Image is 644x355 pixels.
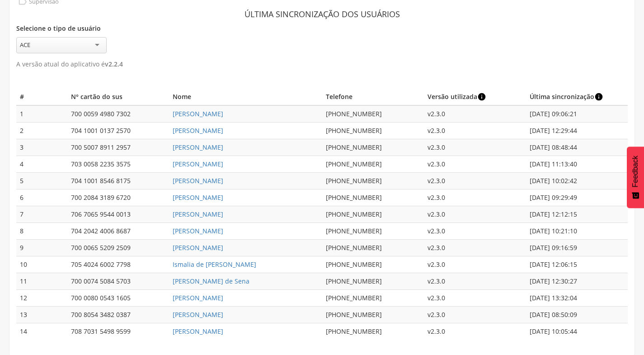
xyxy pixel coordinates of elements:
[16,206,67,223] td: 7
[424,123,526,139] td: v2.3.0
[16,290,67,307] td: 12
[424,307,526,323] td: v2.3.0
[67,256,169,273] td: 705 4024 6002 7798
[424,189,526,206] td: v2.3.0
[322,89,424,105] th: Telefone
[322,323,424,340] td: [PHONE_NUMBER]
[16,173,67,189] td: 5
[526,240,628,256] td: [DATE] 09:16:59
[627,147,644,208] button: Feedback - Mostrar pesquisa
[322,139,424,156] td: [PHONE_NUMBER]
[526,290,628,307] td: [DATE] 13:32:04
[322,105,424,123] td: [PHONE_NUMBER]
[173,227,223,235] a: [PERSON_NAME]
[322,156,424,173] td: [PHONE_NUMBER]
[16,273,67,290] td: 11
[67,156,169,173] td: 703 0058 2235 3575
[322,189,424,206] td: [PHONE_NUMBER]
[424,206,526,223] td: v2.3.0
[526,139,628,156] td: [DATE] 08:48:44
[173,327,223,336] a: [PERSON_NAME]
[594,92,603,101] i: info
[67,290,169,307] td: 700 0080 0543 1605
[169,89,322,105] th: Nome
[526,256,628,273] td: [DATE] 12:06:15
[67,89,169,105] th: N° cartão do sus
[16,58,628,71] p: A versão atual do aplicativo é
[530,92,625,101] div: Última sincronização
[526,156,628,173] td: [DATE] 11:13:40
[526,223,628,240] td: [DATE] 10:21:10
[424,105,526,123] td: v2.3.0
[67,105,169,123] td: 700 0059 4980 7302
[322,206,424,223] td: [PHONE_NUMBER]
[173,310,223,319] a: [PERSON_NAME]
[322,173,424,189] td: [PHONE_NUMBER]
[16,323,67,340] td: 14
[322,240,424,256] td: [PHONE_NUMBER]
[631,156,639,187] span: Feedback
[16,6,628,22] header: Última sincronização dos usuários
[424,223,526,240] td: v2.3.0
[173,260,256,269] a: Ismalia de [PERSON_NAME]
[173,143,223,151] a: [PERSON_NAME]
[173,160,223,168] a: [PERSON_NAME]
[67,223,169,240] td: 704 2042 4006 8687
[526,273,628,290] td: [DATE] 12:30:27
[322,273,424,290] td: [PHONE_NUMBER]
[108,60,123,68] span: 2.2.4
[16,223,67,240] td: 8
[424,273,526,290] td: v2.3.0
[322,307,424,323] td: [PHONE_NUMBER]
[173,210,223,218] a: [PERSON_NAME]
[67,123,169,139] td: 704 1001 0137 2570
[526,123,628,139] td: [DATE] 12:29:44
[173,109,223,118] a: [PERSON_NAME]
[16,156,67,173] td: 4
[424,256,526,273] td: v2.3.0
[16,139,67,156] td: 3
[424,156,526,173] td: v2.3.0
[424,323,526,340] td: v2.3.0
[428,92,522,101] div: Versão utilizada
[67,189,169,206] td: 700 2084 3189 6720
[322,223,424,240] td: [PHONE_NUMBER]
[16,123,67,139] td: 2
[16,22,101,35] label: Selecione o tipo de usuário
[67,240,169,256] td: 700 0065 5209 2509
[526,189,628,206] td: [DATE] 09:29:49
[424,89,526,105] th: Informação da versão do aplicativo em que o ACS ou ACE realizou a sincronização pela última vez.
[526,105,628,123] td: [DATE] 09:06:21
[16,307,67,323] td: 13
[424,173,526,189] td: v2.3.0
[526,307,628,323] td: [DATE] 08:50:09
[67,139,169,156] td: 700 5007 8911 2957
[16,105,67,123] td: 1
[526,89,628,105] th: Informação da data em que o ACS ou ACE realizou a sincronização pela última vez.
[173,126,223,135] a: [PERSON_NAME]
[67,323,169,340] td: 708 7031 5498 9599
[105,60,123,68] strong: v
[67,206,169,223] td: 706 7065 9544 0013
[20,41,30,49] div: ACE
[477,92,486,101] i: info
[67,173,169,189] td: 704 1001 8546 8175
[16,240,67,256] td: 9
[322,123,424,139] td: [PHONE_NUMBER]
[67,307,169,323] td: 700 8054 3482 0387
[16,256,67,273] td: 10
[16,189,67,206] td: 6
[173,193,223,202] a: [PERSON_NAME]
[173,176,223,185] a: [PERSON_NAME]
[173,243,223,252] a: [PERSON_NAME]
[424,240,526,256] td: v2.3.0
[16,89,67,105] th: #
[173,293,223,302] a: [PERSON_NAME]
[67,273,169,290] td: 700 0074 5084 5703
[173,277,249,285] a: [PERSON_NAME] de Sena
[526,323,628,340] td: [DATE] 10:05:44
[526,173,628,189] td: [DATE] 10:02:42
[322,290,424,307] td: [PHONE_NUMBER]
[526,206,628,223] td: [DATE] 12:12:15
[424,139,526,156] td: v2.3.0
